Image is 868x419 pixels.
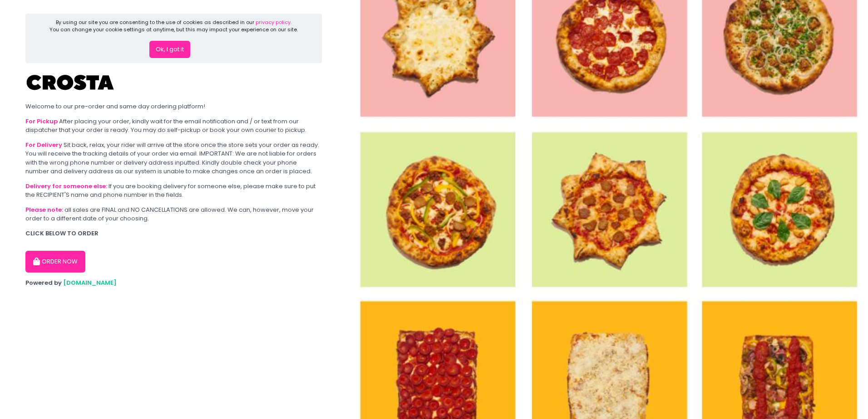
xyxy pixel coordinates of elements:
[25,69,116,96] img: Crosta Pizzeria
[25,182,107,190] b: Delivery for someone else:
[25,205,63,214] b: Please note:
[49,19,298,34] div: By using our site you are consenting to the use of cookies as described in our You can change you...
[25,251,85,273] button: ORDER NOW
[256,19,291,26] a: privacy policy.
[25,205,322,223] div: all sales are FINAL and NO CANCELLATIONS are allowed. We can, however, move your order to a diffe...
[25,102,322,111] div: Welcome to our pre-order and same day ordering platform!
[63,278,117,287] a: [DOMAIN_NAME]
[25,117,322,135] div: After placing your order, kindly wait for the email notification and / or text from our dispatche...
[25,141,62,149] b: For Delivery
[25,141,322,176] div: Sit back, relax, your rider will arrive at the store once the store sets your order as ready. You...
[25,229,322,238] div: CLICK BELOW TO ORDER
[25,278,322,287] div: Powered by
[149,41,190,58] button: Ok, I got it
[25,182,322,200] div: If you are booking delivery for someone else, please make sure to put the RECIPIENT'S name and ph...
[25,117,58,126] b: For Pickup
